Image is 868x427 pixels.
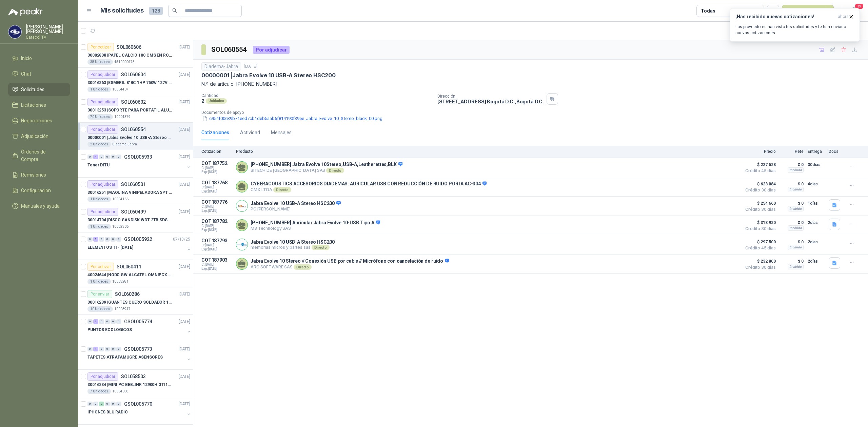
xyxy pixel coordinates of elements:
p: 07/10/25 [173,236,190,243]
p: GSOL005770 [124,402,152,406]
a: Manuales y ayuda [8,200,70,212]
a: Por adjudicarSOL060604[DATE] 30016263 |ESMERIL 8"BC 1HP 750W 127V 3450RPM URREA1 Unidades10004407 [78,68,193,95]
div: Directo [294,264,312,270]
p: [DATE] [179,209,190,215]
div: 0 [111,347,116,351]
span: 19 [854,3,864,9]
p: 4 días [808,180,825,188]
div: 0 [116,155,121,159]
a: Por cotizarSOL060606[DATE] 30002808 |PAPEL CALCIO 100 CMS EN ROLLO38 Unidades4510000175 [78,40,193,68]
div: Incluido [788,206,804,211]
div: Por enviar [87,290,112,298]
p: [DATE] [179,319,190,325]
div: 1 Unidades [87,224,111,229]
div: 0 [111,319,116,324]
p: SOL060554 [121,127,146,132]
div: 0 [105,155,110,159]
p: GSOL005922 [124,237,152,242]
div: 3 [93,319,98,324]
p: Cantidad [201,93,432,98]
p: 00000001 | Jabra Evolve 10 USB-A Stereo HSC200 [87,135,172,141]
a: Chat [8,67,70,80]
span: Crédito 30 días [742,265,776,269]
p: 30014704 | DISCO SANDISK WDT 2TB SDSSDE61-2T00-G25 [87,217,172,223]
span: C: [DATE] [201,263,232,267]
a: Adjudicación [8,130,70,143]
p: IPHONES BLU RADIO [87,409,128,415]
p: 10004038 [112,389,129,394]
p: Diadema-Jabra [112,142,137,147]
div: Incluido [788,167,804,173]
p: SOL060286 [115,292,140,297]
p: [DATE] [179,44,190,50]
p: Cotización [201,149,232,154]
div: 0 [87,319,93,324]
span: Remisiones [21,171,46,179]
span: C: [DATE] [201,243,232,247]
span: Crédito 45 días [742,169,776,173]
p: $ 0 [780,161,804,169]
div: Cotizaciones [201,129,229,136]
p: M3 Technology SAS [251,226,380,231]
p: [DATE] [179,401,190,407]
div: 0 [87,155,93,159]
div: Actividad [240,129,260,136]
p: 00000001 | Jabra Evolve 10 USB-A Stereo HSC200 [201,72,336,79]
p: GSOL005774 [124,319,152,324]
p: SOL060604 [121,72,146,77]
p: Docs [829,149,842,154]
span: Adjudicación [21,133,48,140]
button: 19 [848,5,860,17]
p: $ 0 [780,199,804,207]
span: Crédito 30 días [742,227,776,231]
div: 1 Unidades [87,279,111,284]
span: Exp: [DATE] [201,247,232,251]
h3: SOL060554 [211,44,248,55]
span: Exp: [DATE] [201,189,232,194]
span: Órdenes de Compra [21,148,63,163]
p: 30016239 | GUANTES CUERO SOLDADOR 14 STEEL PRO SAFE(ADJUNTO FICHA TECNIC) [87,299,172,306]
div: Directo [273,187,291,192]
p: 30 días [808,161,825,169]
a: Por enviarSOL060286[DATE] 30016239 |GUANTES CUERO SOLDADOR 14 STEEL PRO SAFE(ADJUNTO FICHA TECNIC... [78,287,193,315]
div: 70 Unidades [87,114,113,120]
p: N.º de artículo: [PHONE_NUMBER] [201,80,860,88]
p: [DATE] [179,291,190,298]
p: $ 0 [780,257,804,265]
p: 10003281 [112,279,129,284]
div: 0 [111,402,116,406]
p: 40024644 | NODO GW ALCATEL OMNIPCX ENTERPRISE SIP [87,272,172,278]
img: Logo peakr [8,8,43,16]
a: Negociaciones [8,114,70,127]
p: 2 días [808,257,825,265]
p: [DATE] [179,181,190,188]
div: 0 [99,319,104,324]
span: Exp: [DATE] [201,170,232,174]
p: 2 [201,98,204,104]
span: C: [DATE] [201,166,232,170]
p: CMX LTDA [251,187,487,192]
a: Inicio [8,52,70,65]
p: 30002808 | PAPEL CALCIO 100 CMS EN ROLLO [87,52,172,59]
p: 10004407 [112,87,129,92]
span: search [172,8,177,13]
span: Exp: [DATE] [201,267,232,271]
p: [STREET_ADDRESS] Bogotá D.C. , Bogotá D.C. [437,99,544,104]
p: [DATE] [179,346,190,352]
a: 0 0 2 0 0 0 GSOL005770[DATE] IPHONES BLU RADIO [87,400,192,422]
p: [DATE] [244,63,257,70]
p: SOL060411 [117,264,141,269]
p: Flete [780,149,804,154]
p: Caracol TV [26,35,70,39]
div: Por adjudicar [87,180,118,188]
div: 0 [111,237,116,242]
span: ahora [838,14,849,20]
p: Los proveedores han visto tus solicitudes y te han enviado nuevas cotizaciones. [735,24,854,36]
a: Por adjudicarSOL060602[DATE] 30013253 |SOPORTE PARA PORTÁTIL ALUMINIO PLEGABLE VTA70 Unidades1000... [78,95,193,123]
span: Configuración [21,187,51,194]
p: PUNTOS ECOLOGICOS [87,327,132,333]
span: $ 318.920 [742,219,776,227]
p: COT187903 [201,257,232,263]
span: Exp: [DATE] [201,209,232,213]
div: 0 [93,402,98,406]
